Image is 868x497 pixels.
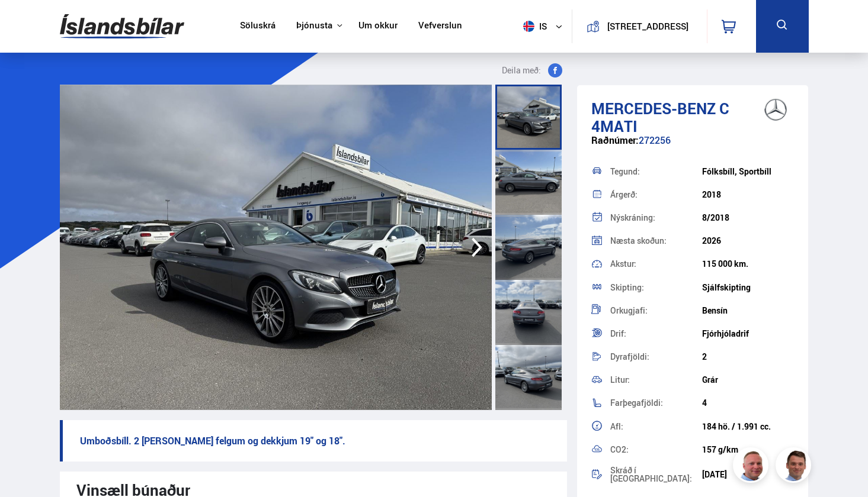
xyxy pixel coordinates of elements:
[604,21,691,31] button: [STREET_ADDRESS]
[610,306,702,315] div: Orkugjafi:
[296,20,332,31] button: Þjónusta
[702,213,794,222] div: 8/2018
[702,329,794,338] div: Fjórhjóladrif
[610,191,702,199] div: Árgerð:
[610,399,702,407] div: Farþegafjöldi:
[702,167,794,176] div: Fólksbíll, Sportbíll
[591,135,794,158] div: 272256
[60,7,184,46] img: G0Ugv5HjCgRt.svg
[702,398,794,408] div: 4
[497,63,567,78] button: Deila með:
[610,353,702,361] div: Dyrafjöldi:
[60,420,568,461] p: Umboðsbíll. 2 [PERSON_NAME] felgum og dekkjum 19" og 18".
[518,9,572,44] button: is
[523,21,534,32] img: svg+xml;base64,PHN2ZyB4bWxucz0iaHR0cDovL3d3dy53My5vcmcvMjAwMC9zdmciIHdpZHRoPSI1MTIiIGhlaWdodD0iNT...
[702,236,794,246] div: 2026
[358,20,398,33] a: Um okkur
[702,190,794,199] div: 2018
[591,134,639,147] span: Raðnúmer:
[591,98,716,119] span: Mercedes-Benz
[610,283,702,292] div: Skipting:
[610,330,702,338] div: Drif:
[702,259,794,269] div: 115 000 km.
[702,352,794,362] div: 2
[702,445,794,454] div: 157 g/km
[610,260,702,268] div: Akstur:
[610,376,702,384] div: Litur:
[610,446,702,454] div: CO2:
[777,449,813,485] img: FbJEzSuNWCJXmdc-.webp
[579,9,700,43] a: [STREET_ADDRESS]
[610,214,702,222] div: Nýskráning:
[591,98,729,137] span: C 4MATI
[702,306,794,315] div: Bensín
[610,237,702,245] div: Næsta skoðun:
[610,466,702,483] div: Skráð í [GEOGRAPHIC_DATA]:
[702,470,794,479] div: [DATE]
[702,375,794,385] div: Grár
[702,283,794,292] div: Sjálfskipting
[60,85,492,410] img: 3187398.jpeg
[518,21,548,32] span: is
[418,20,462,33] a: Vefverslun
[702,422,794,431] div: 184 hö. / 1.991 cc.
[610,167,702,176] div: Tegund:
[610,422,702,431] div: Afl:
[752,91,799,128] img: brand logo
[240,20,276,33] a: Söluskrá
[735,449,770,485] img: siFngHWaQ9KaOqBr.png
[502,63,541,78] span: Deila með:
